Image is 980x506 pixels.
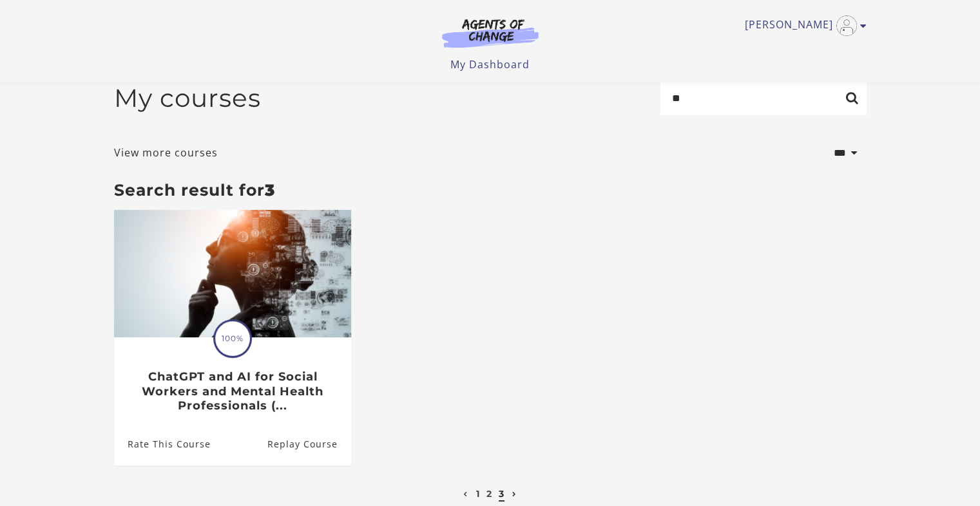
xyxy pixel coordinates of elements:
a: View more courses [114,145,218,160]
a: ChatGPT and AI for Social Workers and Mental Health Professionals (...: Rate This Course [114,424,211,465]
a: Toggle menu [745,15,860,36]
a: 1 [476,488,480,500]
strong: 3 [265,180,275,200]
a: My Dashboard [450,57,530,71]
a: 3 [499,488,504,500]
h3: Search result for [114,180,867,200]
img: Agents of Change Logo [428,18,552,48]
h2: My courses [114,83,261,113]
span: 100% [215,321,250,356]
a: Previous page [460,488,471,500]
a: ChatGPT and AI for Social Workers and Mental Health Professionals (...: Resume Course [267,424,351,465]
a: 2 [486,488,492,500]
h3: ChatGPT and AI for Social Workers and Mental Health Professionals (... [128,370,337,413]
